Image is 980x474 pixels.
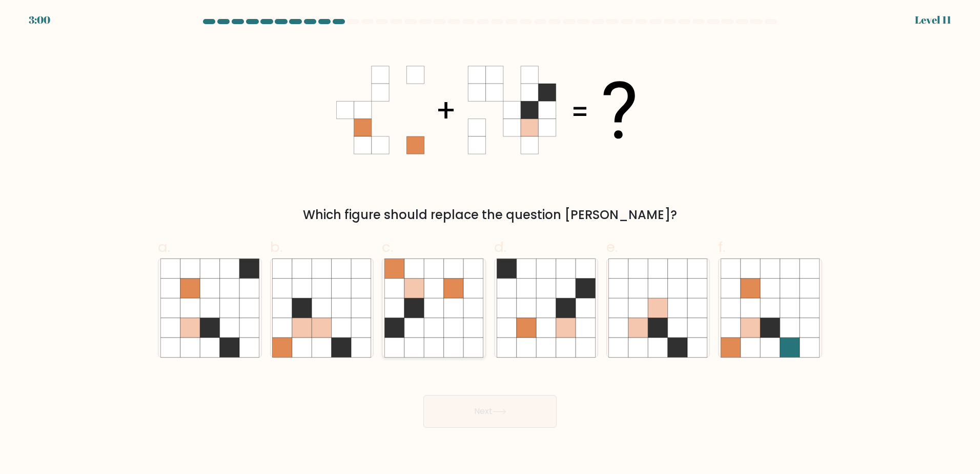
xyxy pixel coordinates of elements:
span: a. [158,237,170,257]
span: c. [382,237,393,257]
span: f. [718,237,725,257]
span: b. [270,237,282,257]
div: Level 11 [915,12,951,28]
div: 3:00 [29,12,50,28]
div: Which figure should replace the question [PERSON_NAME]? [164,206,816,224]
button: Next [423,395,557,428]
span: d. [494,237,506,257]
span: e. [606,237,618,257]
